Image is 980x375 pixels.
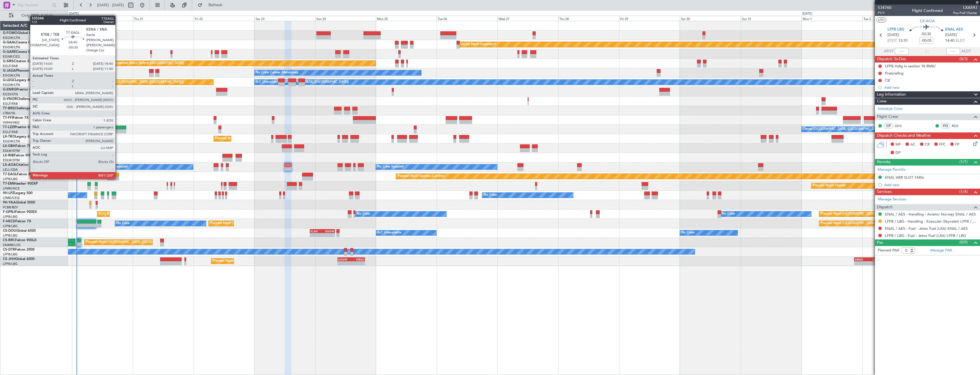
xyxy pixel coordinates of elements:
[802,11,812,16] div: [DATE]
[322,233,334,237] div: -
[867,261,879,265] div: -
[3,116,29,120] a: T7-FFIFalcon 7X
[3,55,20,59] a: EGNR/CEG
[959,239,968,245] span: (0/0)
[3,139,20,144] a: EGGW/LTN
[3,69,36,72] a: G-JAGAPhenom 300
[813,182,846,190] div: Planned Maint Chester
[194,16,254,21] div: Fri 22
[97,3,124,8] span: [DATE] - [DATE]
[3,224,18,228] a: LFPB/LBG
[94,78,184,86] div: Planned Maint [GEOGRAPHIC_DATA] ([GEOGRAPHIC_DATA])
[3,168,18,172] a: LELL/QSA
[877,56,906,62] span: Dispatch To-Dos
[3,262,18,266] a: LFPB/LBG
[885,64,936,68] div: LFPB Hdlg in section 18 RMK/
[72,16,133,21] div: Wed 20
[3,201,16,204] span: 9H-YAA
[877,189,892,195] span: Services
[887,27,904,33] span: LFPB LBG
[3,144,15,148] span: LX-GBH
[885,233,966,238] a: LFPB / LBG - Fuel - Jetex Fuel (LXA) LFPB / LBG
[3,120,20,125] a: VHHH/HKG
[338,258,351,261] div: EGGW
[99,210,195,218] div: AOG Maint Hyères ([GEOGRAPHIC_DATA]-[GEOGRAPHIC_DATA])
[895,48,909,55] input: --:--
[15,14,60,18] span: Only With Activity
[3,239,15,242] span: CS-RRC
[338,261,351,265] div: -
[3,163,44,167] a: LX-AOACitation Mustang
[877,132,931,139] span: Dispatch Checks and Weather
[895,123,907,128] a: QVS
[895,142,901,148] span: MF
[256,68,298,77] div: No Crew Cannes (Mandelieu)
[3,73,20,78] a: EGGW/LTN
[878,5,891,11] span: 534760
[3,154,14,157] span: LX-INB
[310,229,322,233] div: KLAX
[959,56,968,62] span: (0/3)
[912,8,943,14] div: Flight Confirmed
[855,261,867,265] div: -
[437,16,497,21] div: Tue 26
[3,182,14,186] span: T7-EMI
[3,210,15,214] span: F-GPNJ
[878,248,899,253] label: Planned PAX
[3,41,16,44] span: G-GAAL
[3,41,50,44] a: G-GAALCessna Citation XLS+
[945,32,957,38] span: [DATE]
[3,239,37,242] a: CS-RRCFalcon 900LX
[17,1,50,9] input: Trip Number
[884,182,977,187] div: Add new
[925,142,930,148] span: CR
[3,252,18,257] a: LFPB/LBG
[3,135,33,138] a: LX-TROLegacy 650
[3,78,15,82] span: G-LEGC
[961,49,971,54] span: ALDT
[803,125,882,134] div: Owner [GEOGRAPHIC_DATA] ([GEOGRAPHIC_DATA])
[3,60,36,63] a: G-SIRSCitation Excel
[920,18,935,24] span: LX-AOA
[3,191,14,195] span: 9H-LPZ
[357,210,370,218] div: No Crew
[3,107,15,110] span: T7-BRE
[3,102,18,106] a: EGLF/FAB
[959,189,968,195] span: (1/4)
[558,16,619,21] div: Thu 28
[884,49,893,54] span: ATOT
[3,88,35,91] a: G-ENRGPraetor 600
[821,210,911,218] div: Planned Maint [GEOGRAPHIC_DATA] ([GEOGRAPHIC_DATA])
[878,11,891,15] span: P1/1
[113,59,184,68] div: Unplanned Maint Oxford ([GEOGRAPHIC_DATA])
[3,220,15,223] span: F-HECD
[3,126,34,129] a: T7-LZZIPraetor 600
[3,92,18,96] a: EGSS/STN
[484,191,497,199] div: No Crew
[3,36,20,40] a: EGGW/LTN
[3,248,35,251] a: CS-DTRFalcon 2000
[3,248,15,251] span: CS-DTR
[397,172,445,181] div: Planned Maint Geneva (Cointrin)
[3,191,33,195] a: 9H-LPZLegacy 500
[877,204,893,211] span: Dispatch
[877,159,890,166] span: Permits
[3,50,16,54] span: G-GARE
[885,219,977,224] a: LFPB / LBG - Handling - ExecuJet (Skyvalet) LFPB / LBG
[3,196,19,200] a: LFMD/CEQ
[3,107,39,110] a: T7-BREChallenger 604
[3,111,16,115] a: LTBA/ISL
[895,150,901,156] span: DP
[3,173,33,176] a: T7-EAGLFalcon 8X
[3,182,38,186] a: T7-EMIHawker 900XP
[885,71,903,76] div: Prebriefing
[351,258,364,261] div: KRNO
[877,114,898,120] span: Flight Crew
[3,78,33,82] a: G-LEGCLegacy 600
[910,142,915,148] span: AC
[3,97,17,101] span: G-VNOR
[3,31,17,35] span: G-FOMO
[69,11,79,16] div: [DATE]
[855,258,867,261] div: KRNO
[878,106,903,112] a: Schedule Crew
